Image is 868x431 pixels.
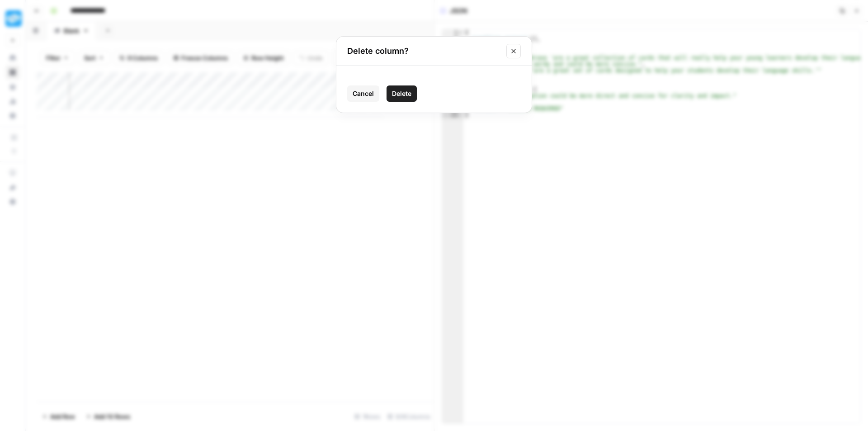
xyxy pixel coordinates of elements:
[506,44,521,58] button: Close modal
[387,85,417,102] button: Delete
[347,45,501,57] h2: Delete column?
[353,89,374,98] span: Cancel
[392,89,411,98] span: Delete
[347,85,379,102] button: Cancel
